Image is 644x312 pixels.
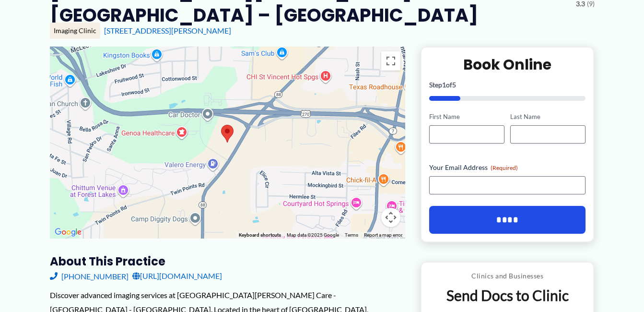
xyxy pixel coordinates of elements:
[429,112,504,121] label: First Name
[364,232,402,238] a: Report a map error
[429,270,586,282] p: Clinics and Businesses
[50,254,405,269] h3: About this practice
[345,232,358,238] a: Terms
[429,55,586,74] h2: Book Online
[429,286,586,305] p: Send Docs to Clinic
[442,81,446,89] span: 1
[50,269,129,283] a: [PHONE_NUMBER]
[452,81,456,89] span: 5
[132,269,222,283] a: [URL][DOMAIN_NAME]
[510,112,585,121] label: Last Name
[104,26,231,35] a: [STREET_ADDRESS][PERSON_NAME]
[52,226,84,239] a: Open this area in Google Maps (opens a new window)
[491,164,518,171] span: (Required)
[429,163,586,172] label: Your Email Address
[381,208,400,227] button: Map camera controls
[287,232,339,238] span: Map data ©2025 Google
[381,51,400,71] button: Toggle fullscreen view
[50,23,100,39] div: Imaging Clinic
[429,82,586,88] p: Step of
[52,226,84,239] img: Google
[239,232,281,239] button: Keyboard shortcuts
